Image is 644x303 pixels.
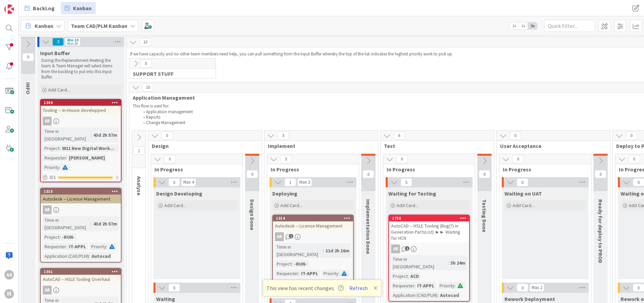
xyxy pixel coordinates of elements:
[268,142,369,149] span: Implement
[43,243,66,250] div: Requester
[517,178,528,186] span: 0
[156,190,202,197] span: Design Developing
[280,155,292,163] span: 3
[277,132,289,140] span: 3
[43,286,52,294] div: AR
[35,22,53,30] span: Kanban
[275,243,323,258] div: Time in [GEOGRAPHIC_DATA]
[275,260,292,268] div: Project
[275,232,284,241] div: AR
[595,170,606,178] span: 0
[510,22,519,29] span: 1x
[272,215,354,289] a: 1314Autodesk -- License ManagementARTime in [GEOGRAPHIC_DATA]:11d 2h 16mProject:-RUN-Requester:IT...
[299,181,310,184] div: Max 3
[500,142,602,149] span: User Acceptance
[133,70,207,77] span: SUPPORT STUFF
[324,247,351,254] div: 11d 2h 16m
[67,154,107,162] div: [PERSON_NAME]
[510,132,521,140] span: 0
[323,247,324,254] span: :
[33,4,55,12] span: BackLog
[384,142,485,149] span: Test
[275,270,298,277] div: Requester
[67,243,88,250] div: IT-APPL
[481,199,488,232] span: Testing Done
[321,279,322,287] span: :
[504,296,555,302] span: Rework Deployment
[512,155,524,163] span: 0
[133,147,145,155] span: 1
[44,269,121,274] div: 1301
[92,220,119,228] div: 43d 2h 57m
[504,190,542,197] span: Waiting on UAT
[40,99,122,182] a: 1309Tooling -- In-House developpedARTime in [GEOGRAPHIC_DATA]:43d 2h 57mProject:W11 New Digital W...
[299,270,320,277] div: IT-APPL
[41,286,121,294] div: AR
[59,164,60,171] span: :
[43,117,52,125] div: AR
[44,100,121,105] div: 1309
[363,170,374,178] span: 0
[387,166,466,173] span: In Progress
[391,291,437,299] div: Application (CAD/PLM)
[61,2,96,14] a: Kanban
[91,220,92,228] span: :
[168,178,180,186] span: 0
[48,87,70,93] span: Add Card...
[275,279,321,287] div: Application (CAD/PLM)
[71,22,127,29] b: Team CAD/PLM Kanban
[22,53,34,61] span: 0
[41,195,121,203] div: Autodesk -- License Management
[517,284,528,292] span: 0
[92,131,119,139] div: 43d 2h 57m
[67,38,78,42] div: Min 10
[66,154,67,162] span: :
[388,215,470,302] a: 1758AutoCAD -- HSLE Tooling (Bug(?) in Generation PartsList) ►► Waiting for HCNARTime in [GEOGRAP...
[408,272,409,280] span: :
[389,215,469,221] div: 1758
[272,190,297,197] span: Deploying
[449,259,467,267] div: 3h 24m
[393,132,405,140] span: 6
[276,216,353,221] div: 1314
[164,155,176,163] span: 0
[43,154,66,162] div: Requester
[168,284,180,292] span: 0
[528,22,537,29] span: 3x
[322,270,338,277] div: Priority
[41,173,121,182] div: 0/1
[41,269,121,284] div: 1301AutoCAD -- HSLE Tooling Overhaul
[136,176,143,196] span: Analyse
[43,252,89,260] div: Application (CAD/PLM)
[59,233,60,241] span: :
[154,166,234,173] span: In Progress
[397,202,418,208] span: Add Card...
[73,4,92,12] span: Kanban
[44,189,121,194] div: 1315
[389,245,469,253] div: AR
[142,83,154,91] span: 10
[43,164,59,171] div: Priority
[246,170,258,178] span: 0
[140,60,152,68] span: 0
[289,234,293,238] span: 1
[271,166,350,173] span: In Progress
[152,142,253,149] span: Design
[532,286,542,289] div: Max 2
[52,38,64,46] span: 3
[43,205,52,214] div: AR
[392,216,469,221] div: 1758
[140,38,151,46] span: 10
[40,188,122,263] a: 1315Autodesk -- License ManagementARTime in [GEOGRAPHIC_DATA]:43d 2h 57mProject:-RUN-Requester:IT...
[388,190,436,197] span: Waiting for Testing
[50,174,56,181] span: 0 / 1
[41,58,120,80] p: During the Replenishment Meeting the team & Team Manager will select items from the backlog to pu...
[365,199,372,254] span: Implementation Done
[455,282,456,289] span: :
[59,145,60,152] span: :
[273,232,353,241] div: AR
[293,260,309,268] div: -RUN-
[479,170,490,178] span: 0
[391,255,448,270] div: Time in [GEOGRAPHIC_DATA]
[322,279,345,287] div: Autocad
